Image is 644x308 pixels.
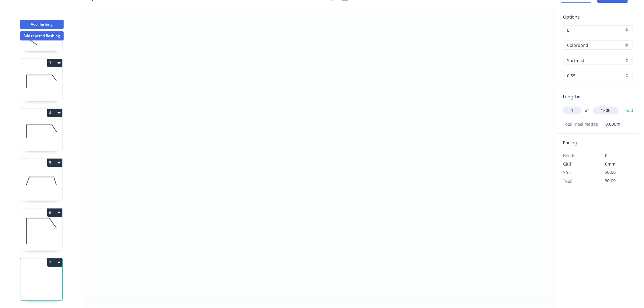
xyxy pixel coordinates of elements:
[567,27,624,33] input: Price level
[47,59,62,67] button: 3
[47,258,62,267] button: 7
[20,31,64,40] button: Add tapered flashing
[82,8,557,297] svg: 0
[567,57,624,64] input: Colour
[563,161,573,167] span: Girth
[47,159,62,167] button: 5
[563,140,578,146] span: Pricing
[563,94,581,100] span: Lengths
[605,161,616,167] span: 0mm
[563,14,580,20] span: Options
[563,152,576,158] span: Bends
[47,208,62,217] button: 6
[563,170,571,175] span: $/m
[598,120,621,128] span: 0.000m
[585,106,589,115] span: at
[622,105,637,116] button: add
[563,120,598,128] span: Total lineal metres
[563,178,572,184] span: Total
[567,42,624,48] input: Material
[20,20,64,29] button: Add flashing
[605,152,608,158] span: 0
[567,72,624,79] input: Thickness
[47,109,62,117] button: 4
